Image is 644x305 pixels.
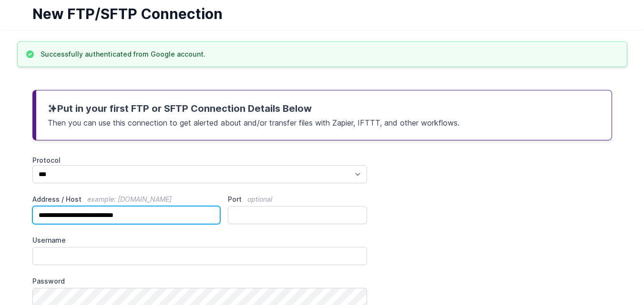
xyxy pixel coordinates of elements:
[41,49,205,59] h3: Successfully authenticated from Google account.
[48,115,600,128] p: Then you can use this connection to get alerted about and/or transfer files with Zapier, IFTTT, a...
[87,195,172,203] span: example: [DOMAIN_NAME]
[596,257,633,294] iframe: Drift Widget Chat Controller
[32,276,368,286] label: Password
[32,195,221,204] label: Address / Host
[32,5,604,22] h1: New FTP/SFTP Connection
[48,102,600,115] h3: Put in your first FTP or SFTP Connection Details Below
[32,236,368,245] label: Username
[228,195,367,204] label: Port
[247,195,272,203] span: optional
[32,156,368,165] label: Protocol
